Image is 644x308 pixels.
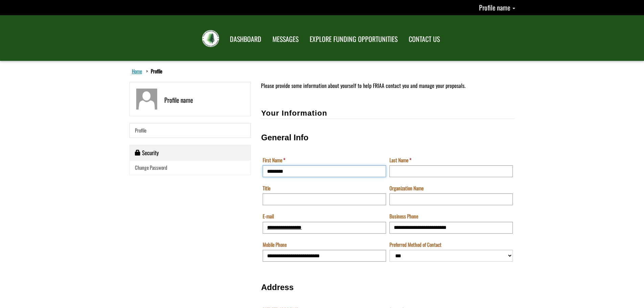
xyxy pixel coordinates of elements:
label: Business Phone [389,213,418,220]
a: MESSAGES [267,31,304,48]
span: Security [142,148,159,157]
li: Profile [144,68,162,75]
a: CONTACT US [404,31,445,48]
a: EXPLORE FUNDING OPPORTUNITIES [305,31,403,48]
span: Profile name [479,2,510,13]
span: Change Password [135,164,167,171]
nav: Main Navigation [224,29,445,48]
a: DASHBOARD [225,31,266,48]
span: Profile [135,126,146,134]
div: Profile name [157,89,193,110]
label: First Name [263,157,285,164]
label: E-mail [263,213,274,220]
p: Please provide some information about yourself to help FRIAA contact you and manage your proposals. [261,82,515,90]
img: FRIAA Submissions Portal [202,30,219,47]
label: Preferred Method of Contact [389,241,442,248]
label: Title [263,185,270,192]
a: Profile [129,123,251,138]
h3: General Info [261,133,515,142]
span: Your Information [261,109,327,117]
label: Organization Name [389,185,424,192]
label: Last Name [389,157,411,164]
h3: Address [261,283,515,292]
a: Profile name [479,2,515,13]
img: Profile name graphic/image [136,89,157,110]
label: Mobile Phone [263,241,287,248]
input: First Name [263,165,386,177]
a: Home [130,67,143,75]
fieldset: General Info [261,126,515,269]
a: Change Password [130,161,251,174]
input: Last Name [389,165,513,177]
